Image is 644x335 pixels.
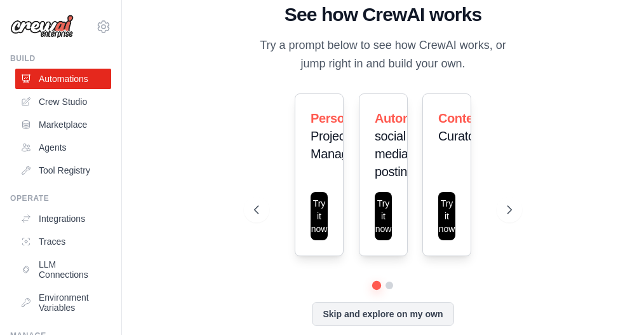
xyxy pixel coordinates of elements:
[15,254,111,285] a: LLM Connections
[15,209,111,229] a: Integrations
[15,287,111,318] a: Environment Variables
[15,160,111,181] a: Tool Registry
[15,92,111,112] a: Crew Studio
[10,15,74,39] img: Logo
[10,53,111,64] div: Build
[311,111,362,125] span: Personal
[312,302,453,326] button: Skip and explore on my own
[10,193,111,203] div: Operate
[375,129,414,179] span: social media posting
[375,192,392,240] button: Try it now
[15,137,111,158] a: Agents
[580,274,644,335] iframe: Chat Widget
[438,111,485,125] span: Content
[254,3,513,26] h1: See how CrewAI works
[375,111,431,125] span: Automate
[438,192,455,240] button: Try it now
[15,231,111,252] a: Traces
[311,129,359,161] span: Project Manager
[311,192,328,240] button: Try it now
[254,36,513,74] p: Try a prompt below to see how CrewAI works, or jump right in and build your own.
[15,114,111,135] a: Marketplace
[438,129,479,143] span: Curator
[15,69,111,89] a: Automations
